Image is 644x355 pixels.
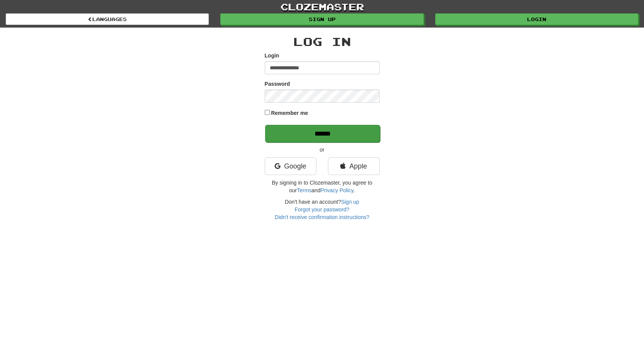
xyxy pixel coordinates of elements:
p: or [265,146,380,154]
a: Forgot your password? [295,206,349,213]
a: Didn't receive confirmation instructions? [275,214,369,220]
a: Terms [297,187,311,193]
h2: Log In [265,35,380,48]
a: Sign up [341,199,359,205]
label: Remember me [271,109,308,117]
label: Login [265,52,279,59]
a: Apple [328,157,380,175]
a: Login [435,13,638,25]
a: Google [265,157,316,175]
a: Privacy Policy [320,187,353,193]
div: Don't have an account? [265,198,380,221]
a: Languages [6,13,209,25]
a: Sign up [220,13,423,25]
label: Password [265,80,290,88]
p: By signing in to Clozemaster, you agree to our and . [265,179,380,194]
